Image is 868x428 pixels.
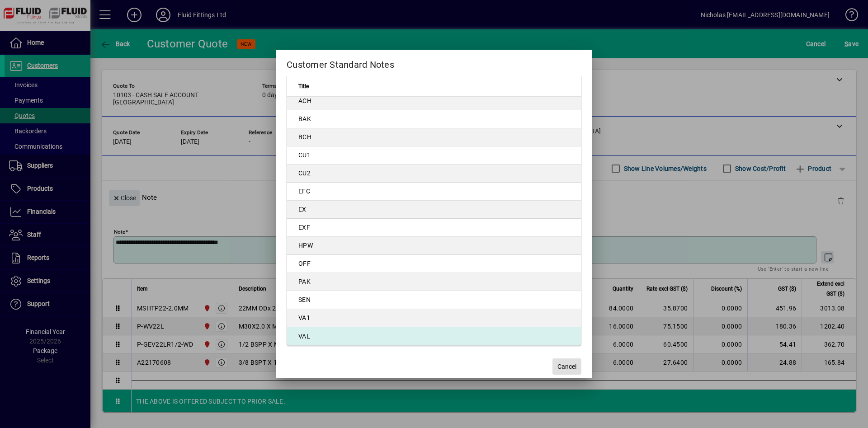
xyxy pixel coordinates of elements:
[287,291,581,309] td: SEN
[287,273,581,291] td: PAK
[287,309,581,327] td: VA1
[287,110,581,128] td: BAK
[287,92,581,110] td: ACH
[276,50,592,76] h2: Customer Standard Notes
[298,81,309,91] span: Title
[557,362,576,372] span: Cancel
[287,201,581,219] td: EX
[287,219,581,237] td: EXF
[287,183,581,201] td: EFC
[287,165,581,183] td: CU2
[287,255,581,273] td: OFF
[287,128,581,146] td: BCH
[287,146,581,165] td: CU1
[287,327,581,345] td: VAL
[287,237,581,255] td: HPW
[552,358,581,375] button: Cancel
